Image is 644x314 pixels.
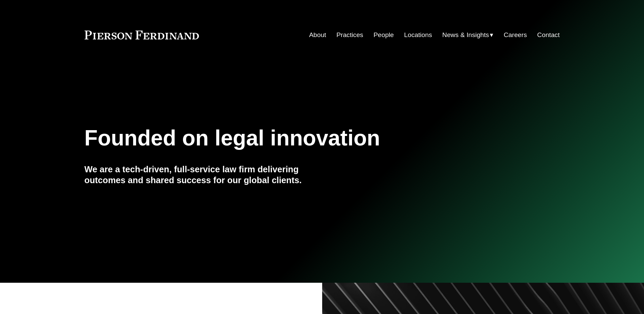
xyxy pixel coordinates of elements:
a: Locations [404,29,432,41]
a: People [373,29,394,41]
a: Practices [336,29,363,41]
a: Contact [537,29,559,41]
h1: Founded on legal innovation [85,126,481,151]
h4: We are a tech-driven, full-service law firm delivering outcomes and shared success for our global... [85,164,322,186]
span: News & Insights [442,29,489,41]
a: folder dropdown [442,29,494,41]
a: Careers [504,29,527,41]
a: About [309,29,326,41]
